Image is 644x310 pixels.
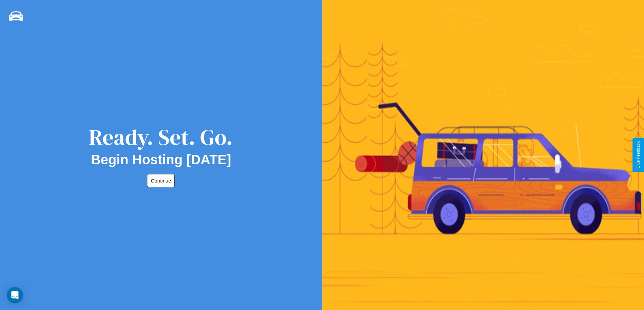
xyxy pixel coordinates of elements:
button: Continue [147,174,175,187]
div: Open Intercom Messenger [7,287,23,303]
div: Ready. Set. Go. [89,122,233,152]
div: Give Feedback [636,141,641,169]
h2: Begin Hosting [DATE] [91,152,231,167]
